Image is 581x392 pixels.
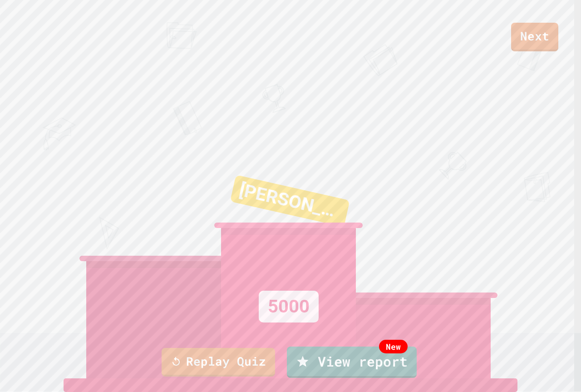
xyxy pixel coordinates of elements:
div: 5000 [259,291,319,323]
a: Replay Quiz [162,348,275,377]
div: [PERSON_NAME] [230,175,350,227]
a: Next [511,23,558,51]
div: New [379,340,408,353]
a: View report [287,347,417,378]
